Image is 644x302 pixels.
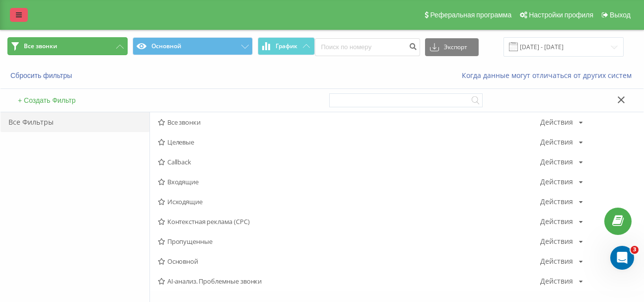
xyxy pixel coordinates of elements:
button: + Создать Фильтр [15,96,78,105]
span: График [276,43,297,50]
button: Сбросить фильтры [7,71,77,80]
span: Выход [610,11,631,19]
input: Поиск по номеру [315,38,420,56]
span: Основной [158,258,540,265]
div: Действия [540,258,573,265]
span: Callback [158,158,540,165]
div: Действия [540,119,573,126]
div: Действия [540,139,573,146]
span: Реферальная программа [430,11,511,19]
span: Целевые [158,139,540,146]
div: Действия [540,218,573,225]
button: График [258,37,315,55]
span: Входящие [158,178,540,185]
button: Экспорт [425,38,479,56]
div: Действия [540,158,573,165]
div: Все Фильтры [0,112,149,132]
span: Все звонки [158,119,540,126]
span: Контекстная реклама (CPC) [158,218,540,225]
button: Закрыть [614,95,629,106]
button: Основной [133,37,253,55]
span: Исходящие [158,198,540,205]
iframe: Intercom live chat [610,246,634,270]
span: AI-анализ. Проблемные звонки [158,278,540,285]
a: Когда данные могут отличаться от других систем [462,71,637,80]
span: Настройки профиля [529,11,593,19]
button: Все звонки [7,37,128,55]
span: Пропущенные [158,238,540,245]
span: 3 [631,246,639,254]
div: Действия [540,238,573,245]
span: Все звонки [24,42,57,50]
div: Действия [540,278,573,285]
div: Действия [540,198,573,205]
div: Действия [540,178,573,185]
